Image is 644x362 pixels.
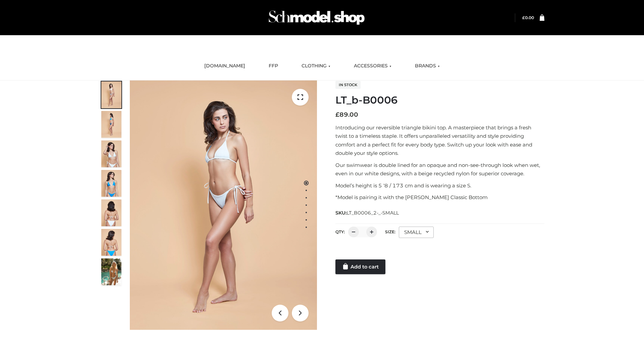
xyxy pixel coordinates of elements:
[101,229,121,256] img: ArielClassicBikiniTop_CloudNine_AzureSky_OW114ECO_8-scaled.jpg
[399,227,434,238] div: SMALL
[346,210,399,216] span: LT_B0006_2-_-SMALL
[101,258,121,285] img: Arieltop_CloudNine_AzureSky2.jpg
[522,15,534,20] a: £0.00
[335,259,385,274] a: Add to cart
[101,170,121,197] img: ArielClassicBikiniTop_CloudNine_AzureSky_OW114ECO_4-scaled.jpg
[335,94,544,106] h1: LT_b-B0006
[297,59,335,73] a: CLOTHING
[101,199,121,226] img: ArielClassicBikiniTop_CloudNine_AzureSky_OW114ECO_7-scaled.jpg
[522,15,525,20] span: £
[335,209,399,217] span: SKU:
[266,4,367,31] img: Schmodel Admin 964
[385,229,395,234] label: Size:
[335,229,345,234] label: QTY:
[410,59,445,73] a: BRANDS
[335,81,361,89] span: In stock
[335,193,544,202] p: *Model is pairing it with the [PERSON_NAME] Classic Bottom
[522,15,534,20] bdi: 0.00
[349,59,396,73] a: ACCESSORIES
[101,111,121,138] img: ArielClassicBikiniTop_CloudNine_AzureSky_OW114ECO_2-scaled.jpg
[101,81,121,108] img: ArielClassicBikiniTop_CloudNine_AzureSky_OW114ECO_1-scaled.jpg
[335,111,358,118] bdi: 89.00
[335,161,544,178] p: Our swimwear is double lined for an opaque and non-see-through look when wet, even in our white d...
[335,181,544,190] p: Model’s height is 5 ‘8 / 173 cm and is wearing a size S.
[199,59,250,73] a: [DOMAIN_NAME]
[130,80,317,330] img: ArielClassicBikiniTop_CloudNine_AzureSky_OW114ECO_1
[335,111,339,118] span: £
[101,140,121,167] img: ArielClassicBikiniTop_CloudNine_AzureSky_OW114ECO_3-scaled.jpg
[264,59,283,73] a: FFP
[335,123,544,158] p: Introducing our reversible triangle bikini top. A masterpiece that brings a fresh twist to a time...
